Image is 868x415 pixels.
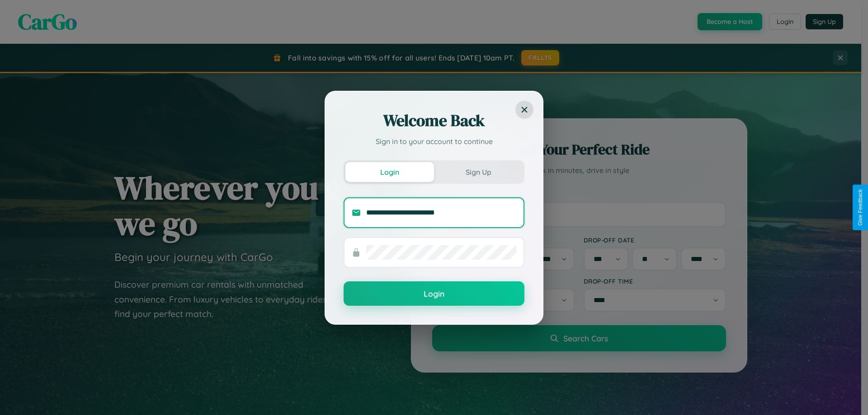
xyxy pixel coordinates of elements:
[344,136,524,147] p: Sign in to your account to continue
[344,281,524,306] button: Login
[345,162,434,182] button: Login
[344,110,524,131] h2: Welcome Back
[434,162,523,182] button: Sign Up
[857,189,863,226] div: Give Feedback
